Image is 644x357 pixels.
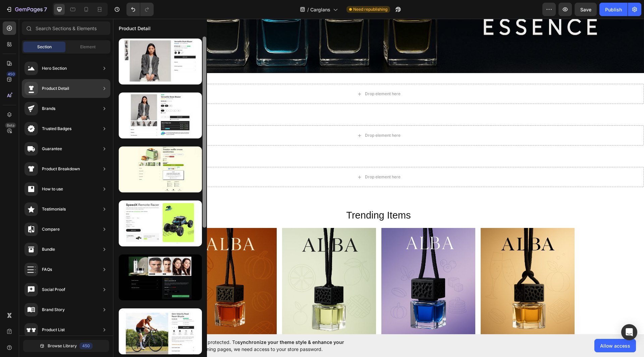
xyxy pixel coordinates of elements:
[42,246,55,253] div: Bundle
[156,339,370,353] span: Your page is password protected. To when designing pages, we need access to your store password.
[3,3,50,16] button: 7
[42,306,65,313] div: Brand Story
[268,209,362,350] img: gempages_585867930504266435-52e1f935-6234-43e3-951b-dadd30dda3bc.jpg
[310,6,330,13] span: Carglans
[368,209,462,350] img: gempages_585867930504266435-f1e83a86-4b7b-411f-a163-6e56fc4f4746.jpg
[42,186,63,192] div: How to use
[575,3,597,16] button: Save
[169,209,263,350] img: gempages_585867930504266435-c7361948-918e-4745-b112-a8f760f4b090.jpg
[22,21,110,35] input: Search Sections & Elements
[599,3,628,16] button: Publish
[600,342,630,349] span: Allow access
[42,266,52,273] div: FAQs
[594,339,636,352] button: Allow access
[80,44,96,50] span: Element
[252,72,287,78] div: Drop element here
[42,65,67,72] div: Hero Section
[42,286,65,293] div: Social Proof
[42,85,69,92] div: Product Detail
[70,209,164,350] img: gempages_585867930504266435-9dece122-fbf5-47a5-b849-b912ed6dcb7c.jpg
[353,6,387,12] span: Need republishing
[64,190,467,204] h2: Trending Items
[156,339,344,352] span: synchronize your theme style & enhance your experience
[307,6,309,13] span: /
[580,7,591,12] span: Save
[23,340,109,352] button: Browse Library450
[113,19,644,334] iframe: Design area
[79,343,93,349] div: 450
[42,125,71,132] div: Trusted Badges
[37,44,52,50] span: Section
[605,6,622,13] div: Publish
[42,166,80,172] div: Product Breakdown
[42,145,62,152] div: Guarantee
[6,71,16,77] div: 450
[621,324,637,340] div: Open Intercom Messenger
[5,123,16,128] div: Beta
[252,156,287,161] div: Drop element here
[42,226,60,233] div: Compare
[48,343,77,349] span: Browse Library
[44,5,47,13] p: 7
[42,326,65,333] div: Product List
[252,114,287,119] div: Drop element here
[126,3,154,16] div: Undo/Redo
[42,206,66,213] div: Testimonials
[42,105,55,112] div: Brands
